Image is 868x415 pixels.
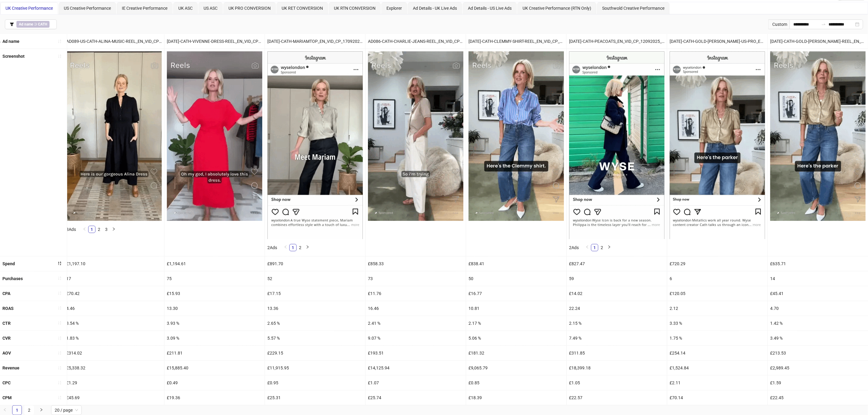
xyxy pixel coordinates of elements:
li: Previous Page [81,226,88,233]
div: £1.07 [365,376,466,390]
a: 2 [25,406,34,415]
b: Screenshot [2,54,25,59]
span: IE Creative Performance [122,6,167,11]
div: £858.33 [365,256,466,271]
div: [DATE]-CATH-VIVENNE-DRESS-REEL_EN_VID_CP_14072025_F_CC_SC13_None_NEWSEASON [164,34,265,49]
span: left [585,245,589,249]
div: £1.59 [768,376,868,390]
button: Ad name ∋ CATH [5,19,57,29]
img: Screenshot 120232607610250055 [267,51,363,239]
div: £25.74 [365,390,466,405]
li: Next Page [304,244,311,251]
span: US Creative Performance [64,6,111,11]
img: Screenshot 120232125994220055 [569,51,664,239]
span: 20 / page [55,406,78,415]
a: 2 [599,244,605,251]
span: sort-ascending [57,54,62,58]
div: £11.76 [365,286,466,301]
li: 2 [24,405,34,415]
span: Ad Details - US Live Ads [468,6,512,11]
div: £1.29 [64,376,164,390]
div: £25.31 [265,390,365,405]
div: 6 [667,271,767,286]
div: £1,194.61 [164,256,265,271]
span: 3 Ads [66,227,76,232]
li: 1 [88,226,95,233]
span: sort-ascending [57,276,62,280]
span: sort-ascending [57,381,62,385]
span: left [3,408,7,412]
a: 1 [290,244,296,251]
span: sort-ascending [57,351,62,355]
button: right [304,244,311,251]
span: sort-ascending [57,336,62,340]
div: £45.69 [64,390,164,405]
span: sort-ascending [57,306,62,310]
div: £2.11 [667,376,767,390]
div: 1.42 % [768,316,868,331]
div: £14,125.94 [365,361,466,375]
div: 3.49 % [768,331,868,345]
div: £120.05 [667,286,767,301]
div: £1,197.10 [64,256,164,271]
div: £45.41 [768,286,868,301]
img: Screenshot 120229001871270055 [468,51,564,221]
div: 22.24 [567,301,667,316]
b: CPC [2,380,11,385]
span: Explorer [386,6,402,11]
li: 3 [103,226,110,233]
a: 2 [297,244,304,251]
div: £18,399.18 [567,361,667,375]
div: 75 [164,271,265,286]
span: right [607,245,611,249]
button: right [110,226,117,233]
div: 2.12 [667,301,767,316]
b: CPM [2,395,12,400]
div: 5.57 % [265,331,365,345]
div: 3.93 % [164,316,265,331]
span: 2 Ads [267,245,277,250]
img: Screenshot 120229145031430055 [670,51,765,239]
b: CVR [2,336,11,341]
div: 2.15 % [567,316,667,331]
div: £193.51 [365,346,466,360]
div: £22.57 [567,390,667,405]
div: 2.41 % [365,316,466,331]
span: left [284,245,287,249]
span: sort-ascending [57,321,62,325]
span: UK RTN CONVERSION [334,6,376,11]
span: ∋ [16,21,50,28]
a: 2 [96,226,102,233]
div: 3.33 % [667,316,767,331]
div: 13.36 [265,301,365,316]
a: 1 [591,244,598,251]
b: CTR [2,321,11,326]
div: 17 [64,271,164,286]
div: £15,885.40 [164,361,265,375]
span: 2 Ads [569,245,579,250]
div: 3.09 % [164,331,265,345]
span: UK PRO CONVERSION [228,6,271,11]
div: £314.02 [64,346,164,360]
div: AD089-US-CATH-ALINA-MUSIC-REEL_EN_VID_CP_27062025_F_CC_SC13_USP11_NEWSEASON [64,34,164,49]
div: 2.65 % [265,316,365,331]
div: [DATE]-CATH-PEACOATS_EN_VID_CP_12092025_F_CC_SC24_USP14_NEWSEASON [567,34,667,49]
div: 1.75 % [667,331,767,345]
b: Revenue [2,365,19,370]
div: £16.77 [466,286,566,301]
div: £22.45 [768,390,868,405]
li: 2 [297,244,304,251]
li: Previous Page [584,244,591,251]
button: right [36,405,46,415]
span: right [112,227,115,231]
div: 3.54 % [64,316,164,331]
b: Ad name [19,22,33,26]
li: Next Page [606,244,613,251]
li: 1 [12,405,22,415]
img: Screenshot 120226567926320055 [66,51,162,221]
div: [DATE]-CATH-MARIAMTOP_EN_VID_CP_17092025_F_CC_SC13_USP9_NEWSEASON [265,34,365,49]
b: CPA [2,291,10,296]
